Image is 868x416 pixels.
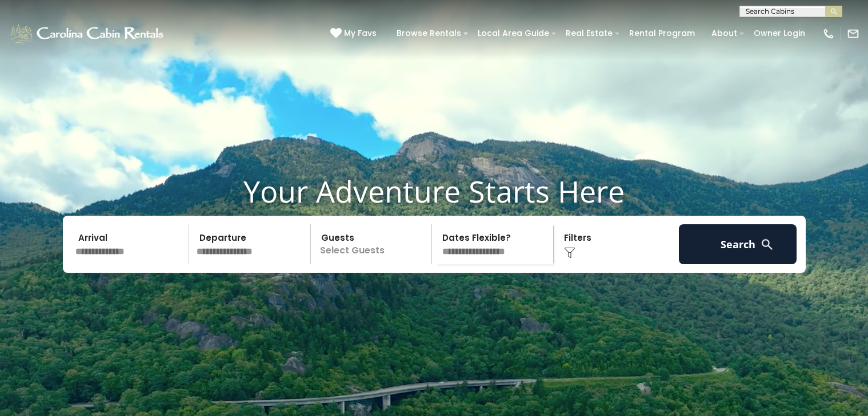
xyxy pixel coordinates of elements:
[9,173,859,209] h1: Your Adventure Starts Here
[560,25,618,42] a: Real Estate
[564,247,575,259] img: filter--v1.png
[391,25,467,42] a: Browse Rentals
[472,25,555,42] a: Local Area Guide
[9,22,167,45] img: White-1-1-2.png
[748,25,811,42] a: Owner Login
[344,27,377,39] span: My Favs
[706,25,743,42] a: About
[679,224,797,264] button: Search
[623,25,701,42] a: Rental Program
[822,27,835,40] img: phone-regular-white.png
[330,27,379,40] a: My Favs
[314,224,432,264] p: Select Guests
[847,27,859,40] img: mail-regular-white.png
[760,237,774,252] img: search-regular-white.png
